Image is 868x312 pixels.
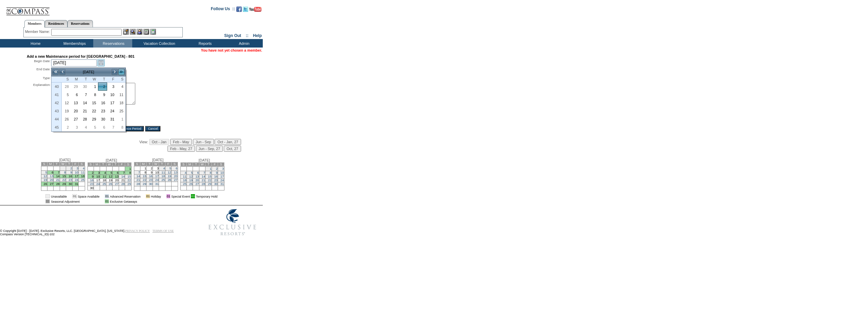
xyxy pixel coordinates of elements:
a: 6 [71,91,80,98]
a: 14 [80,99,89,107]
img: Follow us on Twitter [243,6,248,12]
td: Wednesday, October 22, 2025 [89,107,98,115]
a: 8 [64,171,66,174]
td: Thursday, October 02, 2025 [98,82,107,91]
td: Tuesday, October 07, 2025 [80,91,89,99]
td: W [60,162,66,166]
td: Vacation Collection [132,39,185,48]
a: >> [118,69,125,75]
a: 30 [80,83,89,90]
td: Friday, October 31, 2025 [107,115,116,123]
span: [DATE] [152,158,164,162]
td: Saturday, November 01, 2025 [116,115,125,123]
a: 23 [90,182,94,186]
th: 42 [52,99,62,107]
input: Oct, 27 [224,146,241,152]
td: 16 [66,175,72,178]
td: 3 [94,171,100,175]
td: Monday, October 06, 2025 [71,91,80,99]
a: 8 [210,171,211,175]
a: 18 [161,175,165,178]
th: 45 [52,123,62,131]
td: Saturday, October 25, 2025 [116,107,125,115]
td: S [218,163,224,166]
a: 19 [62,107,71,115]
a: 31 [107,115,116,123]
input: Feb - May, 27 [167,146,195,152]
td: Follow Us :: [211,6,235,14]
img: Impersonate [137,29,142,35]
a: 7 [80,91,89,98]
td: 20 [113,179,119,182]
td: S [87,163,94,166]
a: 14 [202,175,205,178]
a: 28 [202,182,205,186]
th: Tuesday [80,76,89,82]
a: 22 [143,178,146,182]
td: Saturday, October 18, 2025 [116,99,125,107]
div: Begin Date: [27,59,51,67]
a: 2 [216,167,218,170]
a: 23 [214,179,218,182]
a: 3 [77,167,78,170]
a: 7 [138,171,140,174]
td: Friday, October 17, 2025 [107,99,116,107]
th: Wednesday [89,76,98,82]
a: 14 [137,175,140,178]
a: 11 [117,91,125,98]
td: Friday, October 03, 2025 [107,82,116,91]
a: 28 [62,83,71,90]
a: 20 [50,178,53,182]
td: [DATE] [66,68,111,76]
a: 2 [98,83,107,90]
td: T [54,162,60,166]
td: T [113,163,119,166]
td: F [72,162,78,166]
a: 26 [62,115,71,123]
a: Help [253,33,262,38]
div: Member Name: [25,29,51,35]
a: TERMS OF USE [153,229,174,233]
a: 17 [107,99,116,107]
a: 3 [222,167,224,170]
a: PRIVACY POLICY [125,229,150,233]
a: 31 [155,182,159,186]
a: 25 [183,182,186,186]
td: Saturday, October 04, 2025 [116,82,125,91]
td: Tuesday, September 30, 2025 [80,82,89,91]
td: Wednesday, October 08, 2025 [89,91,98,99]
td: Sunday, October 05, 2025 [62,91,71,99]
a: 29 [90,115,98,123]
a: 6 [98,124,107,131]
td: 19 [106,179,112,182]
td: 5 [106,171,112,175]
img: i.gif [141,195,145,198]
a: 14 [121,175,125,178]
a: 16 [98,99,107,107]
th: 44 [52,115,62,123]
a: 23 [98,107,107,115]
td: Saturday, November 08, 2025 [116,123,125,131]
a: 26 [168,178,171,182]
a: 1 [90,83,98,90]
img: Subscribe to our YouTube Channel [249,7,261,12]
td: Reports [185,39,224,48]
a: 22 [62,178,66,182]
a: 12 [62,99,71,107]
a: 13 [195,175,199,178]
td: T [100,163,106,166]
td: Saturday, October 11, 2025 [116,91,125,99]
a: 4 [83,167,84,170]
td: Tuesday, November 04, 2025 [80,123,89,131]
a: 15 [208,175,211,178]
img: i.gif [100,195,104,198]
a: 28 [80,115,89,123]
a: 8 [90,91,98,98]
a: 29 [143,182,146,186]
a: 15 [90,99,98,107]
td: T [159,162,165,166]
a: 19 [168,175,171,178]
th: 41 [52,91,62,99]
td: 9 [146,171,153,175]
a: 24 [96,182,100,186]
